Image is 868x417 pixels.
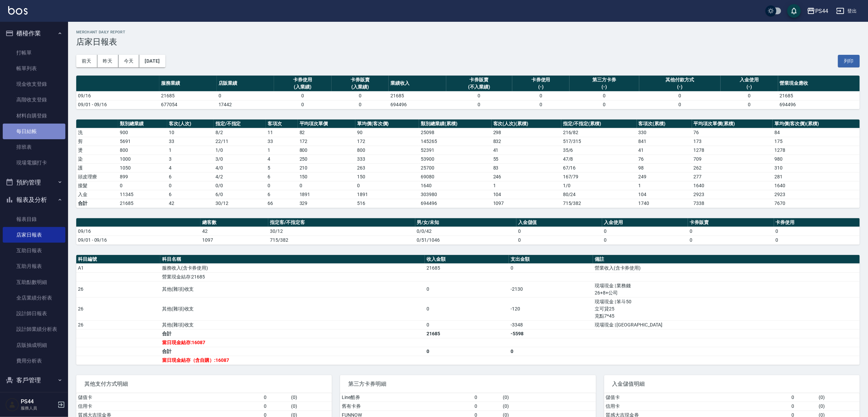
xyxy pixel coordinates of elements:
td: 7338 [692,199,773,208]
td: 0 / 0 [214,181,266,190]
td: 09/01 - 09/16 [76,236,200,244]
td: 26 [76,320,160,329]
th: 單均價(客次價)(累積) [773,119,860,128]
td: 2923 [773,190,860,199]
th: 指定客/不指定客 [268,218,415,227]
td: 0 [569,91,639,100]
td: 0 [774,227,860,236]
td: ( 0 ) [817,393,860,402]
td: 246 [492,172,561,181]
td: 1278 [692,146,773,155]
a: 互助點數明細 [3,274,65,290]
td: 1050 [118,163,167,172]
td: 09/16 [76,227,200,236]
th: 客次(人次)(累積) [492,119,561,128]
td: 0 [446,100,512,109]
div: 卡券販賣 [448,76,511,83]
td: 715/382 [561,199,637,208]
td: 210 [298,163,355,172]
th: 客次(人次) [167,119,214,128]
div: 卡券販賣 [333,76,387,83]
td: ( 0 ) [817,402,860,411]
td: 26 [76,281,160,297]
td: A1 [76,263,160,272]
th: 單均價(客次價) [355,119,419,128]
button: 客戶管理 [3,371,65,389]
td: 4 / 0 [214,163,266,172]
div: 卡券使用 [514,76,568,83]
td: 17442 [217,100,274,109]
td: 燙 [76,146,118,155]
td: 1 [637,181,692,190]
td: 67 / 16 [561,163,637,172]
td: 0 [790,393,817,402]
td: 30/12 [214,199,266,208]
h5: PS44 [21,398,55,405]
button: PS44 [804,4,831,18]
td: 69080 [419,172,492,181]
button: 昨天 [97,55,118,67]
button: 報表及分析 [3,191,65,209]
td: 其他(雜項)收支 [160,320,425,329]
th: 類別總業績(累積) [419,119,492,128]
td: 儲值卡 [76,393,262,402]
td: 染 [76,155,118,163]
td: 82 [298,128,355,137]
td: 172 [355,137,419,146]
img: Person [5,398,19,412]
button: 列印 [838,55,860,67]
button: 登出 [834,5,860,17]
a: 現場電腦打卡 [3,155,65,171]
a: 店販抽成明細 [3,337,65,353]
td: 709 [692,155,773,163]
td: 145265 [419,137,492,146]
td: -5598 [509,329,593,338]
td: 0 [473,393,501,402]
td: ( 0 ) [289,402,332,411]
button: 預約管理 [3,174,65,191]
td: 30/12 [268,227,415,236]
th: 卡券使用 [774,218,860,227]
th: 男/女/未知 [415,218,516,227]
td: 26 [76,297,160,320]
td: 服務收入(含卡券使用) [160,263,425,272]
td: 0 [509,347,593,356]
td: 21685 [389,91,446,100]
td: 1 [266,146,298,155]
td: 0 [688,227,774,236]
td: 0 [512,91,570,100]
div: 卡券使用 [276,76,330,83]
th: 平均項次單價(累積) [692,119,773,128]
th: 指定/不指定 [214,119,266,128]
td: 1891 [355,190,419,199]
th: 店販業績 [217,76,274,92]
td: 303980 [419,190,492,199]
th: 備註 [593,255,860,264]
a: 打帳單 [3,45,65,61]
td: 0 [332,100,389,109]
button: 櫃檯作業 [3,25,65,42]
td: 98 [637,163,692,172]
td: 6 [167,172,214,181]
td: 1278 [773,146,860,155]
td: 333 [355,155,419,163]
button: 員工及薪資 [3,389,65,407]
td: 800 [298,146,355,155]
td: 11345 [118,190,167,199]
td: 25098 [419,128,492,137]
td: 281 [773,172,860,181]
td: 55 [492,155,561,163]
td: 合計 [76,199,118,208]
span: 第三方卡券明細 [348,381,588,387]
td: 694496 [778,100,860,109]
a: 報表目錄 [3,211,65,227]
td: 10 [167,128,214,137]
td: 6 [266,190,298,199]
td: 21685 [159,91,217,100]
td: 其他(雜項)收支 [160,281,425,297]
a: 互助月報表 [3,258,65,274]
td: 52391 [419,146,492,155]
td: 其他(雜項)收支 [160,297,425,320]
td: 1891 [298,190,355,199]
td: ( 0 ) [289,393,332,402]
